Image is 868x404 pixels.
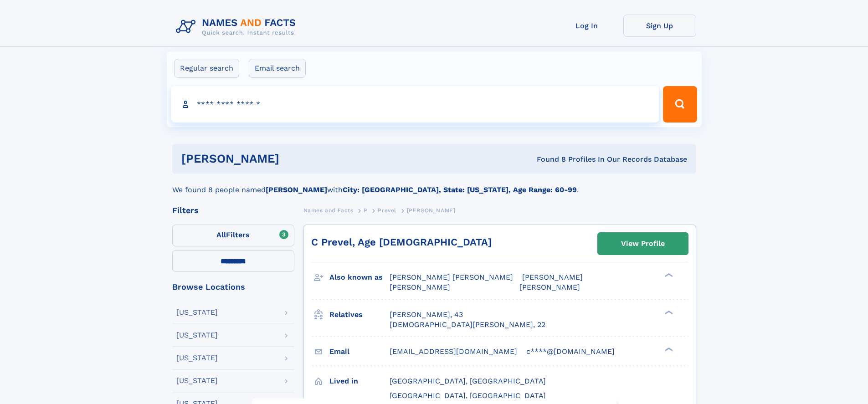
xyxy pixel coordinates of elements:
label: Email search [249,59,306,78]
a: [PERSON_NAME], 43 [390,310,463,320]
span: [PERSON_NAME] [PERSON_NAME] [390,273,513,281]
span: [PERSON_NAME] [522,273,583,281]
div: Found 8 Profiles In Our Records Database [408,154,687,164]
label: Regular search [174,59,239,78]
button: Search Button [663,86,697,123]
label: Filters [172,225,294,246]
span: All [216,230,226,239]
h3: Relatives [329,307,390,322]
div: [US_STATE] [176,354,218,362]
div: ❯ [663,309,673,315]
span: [PERSON_NAME] [407,207,456,214]
span: [GEOGRAPHIC_DATA], [GEOGRAPHIC_DATA] [390,391,546,400]
div: [US_STATE] [176,332,218,339]
span: [PERSON_NAME] [390,283,450,291]
span: P [364,207,368,214]
span: [EMAIL_ADDRESS][DOMAIN_NAME] [390,347,517,356]
a: [DEMOGRAPHIC_DATA][PERSON_NAME], 22 [390,320,545,330]
b: [PERSON_NAME] [266,185,327,194]
div: Browse Locations [172,283,294,291]
h3: Lived in [329,373,390,389]
span: [PERSON_NAME] [519,283,580,291]
a: Log In [550,15,623,37]
div: ❯ [663,272,673,278]
div: View Profile [621,233,665,254]
div: Filters [172,206,294,215]
a: C Prevel, Age [DEMOGRAPHIC_DATA] [311,236,492,248]
span: Prevel [378,207,396,214]
div: We found 8 people named with . [172,174,696,195]
div: [US_STATE] [176,309,218,316]
a: Sign Up [623,15,696,37]
h1: [PERSON_NAME] [181,153,408,164]
h3: Email [329,344,390,359]
img: Logo Names and Facts [172,15,303,39]
div: [US_STATE] [176,377,218,384]
b: City: [GEOGRAPHIC_DATA], State: [US_STATE], Age Range: 60-99 [343,185,577,194]
a: Names and Facts [303,205,354,216]
input: search input [171,86,659,123]
a: P [364,205,368,216]
a: View Profile [598,233,688,255]
div: ❯ [663,346,673,352]
span: [GEOGRAPHIC_DATA], [GEOGRAPHIC_DATA] [390,377,546,385]
h3: Also known as [329,270,390,285]
a: Prevel [378,205,396,216]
